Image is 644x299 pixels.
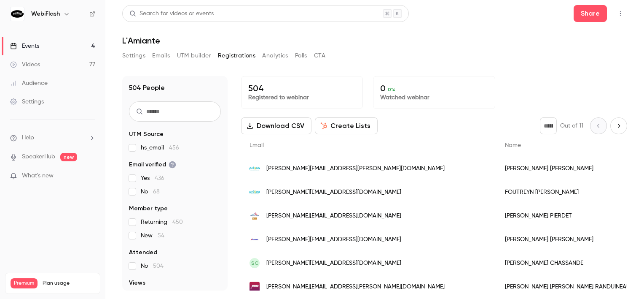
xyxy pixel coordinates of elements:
[496,204,639,228] div: [PERSON_NAME] PIERDET
[153,189,160,195] span: 68
[248,83,356,93] p: 504
[10,79,48,87] div: Audience
[141,144,179,152] span: hs_email
[169,145,179,151] span: 456
[250,163,260,174] img: presoa.org
[380,83,488,93] p: 0
[574,5,607,22] button: Share
[85,172,95,180] iframe: Noticeable Trigger
[610,117,627,134] button: Next page
[129,9,214,18] div: Search for videos or events
[155,175,164,181] span: 436
[22,152,55,161] a: SpeakerHub
[250,142,264,148] span: Email
[248,93,356,102] p: Registered to webinar
[250,211,260,221] img: saint-gobain.com
[152,49,170,63] button: Emails
[11,7,24,21] img: WebiFlash
[314,49,325,63] button: CTA
[22,133,34,142] span: Help
[141,188,160,196] span: No
[241,117,311,134] button: Download CSV
[129,160,176,169] span: Email verified
[560,122,583,130] p: Out of 11
[10,98,44,106] div: Settings
[129,204,168,213] span: Member type
[380,93,488,102] p: Watched webinar
[266,259,401,268] span: [PERSON_NAME][EMAIL_ADDRESS][DOMAIN_NAME]
[496,157,639,180] div: [PERSON_NAME] [PERSON_NAME]
[266,212,401,220] span: [PERSON_NAME][EMAIL_ADDRESS][DOMAIN_NAME]
[250,282,260,292] img: sacem.fr
[251,259,258,267] span: SC
[496,228,639,251] div: [PERSON_NAME] [PERSON_NAME]
[315,117,378,134] button: Create Lists
[129,279,145,287] span: Views
[141,231,164,240] span: New
[295,49,307,63] button: Polls
[266,188,401,197] span: [PERSON_NAME][EMAIL_ADDRESS][DOMAIN_NAME]
[129,83,165,93] h1: 504 People
[266,164,445,173] span: [PERSON_NAME][EMAIL_ADDRESS][PERSON_NAME][DOMAIN_NAME]
[129,130,164,139] span: UTM Source
[31,10,60,18] h6: WebiFlash
[262,49,288,63] button: Analytics
[505,142,521,148] span: Name
[11,278,38,288] span: Premium
[496,275,639,299] div: [PERSON_NAME] [PERSON_NAME] RANDUINEAU
[250,234,260,245] img: cemex.com
[141,218,183,226] span: Returning
[129,248,157,257] span: Attended
[177,49,211,63] button: UTM builder
[153,263,164,269] span: 504
[250,187,260,197] img: presoa.org
[122,49,145,63] button: Settings
[172,219,183,225] span: 450
[266,235,401,244] span: [PERSON_NAME][EMAIL_ADDRESS][DOMAIN_NAME]
[122,35,627,46] h1: L'Amiante
[158,233,164,239] span: 54
[388,87,395,92] span: 0 %
[141,174,164,182] span: Yes
[10,60,40,69] div: Videos
[60,153,77,161] span: new
[218,49,255,63] button: Registrations
[266,283,445,291] span: [PERSON_NAME][EMAIL_ADDRESS][PERSON_NAME][DOMAIN_NAME]
[10,133,95,142] li: help-dropdown-opener
[22,171,54,180] span: What's new
[10,42,39,50] div: Events
[43,280,95,287] span: Plan usage
[496,180,639,204] div: FOUTREYN [PERSON_NAME]
[496,251,639,275] div: [PERSON_NAME] CHASSANDE
[141,262,164,270] span: No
